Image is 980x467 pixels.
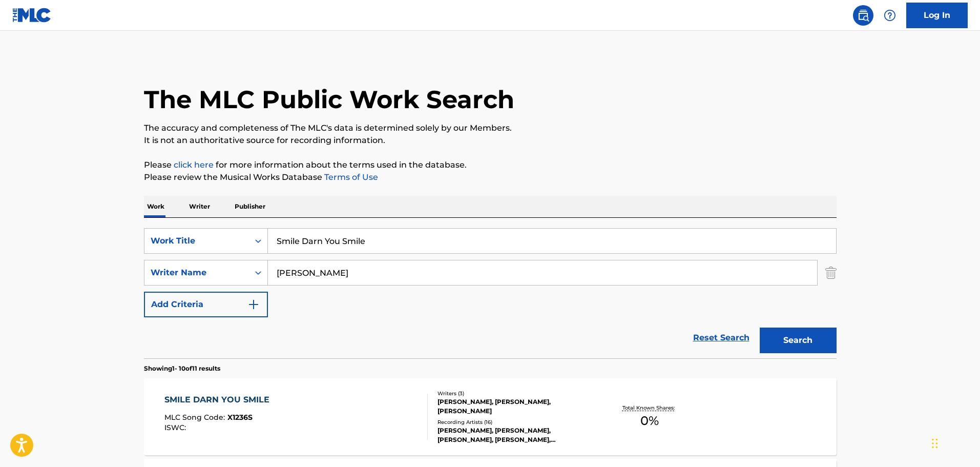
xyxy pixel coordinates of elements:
[760,328,837,353] button: Search
[144,159,837,171] p: Please for more information about the terms used in the database.
[227,413,253,422] span: X1236S
[164,394,275,406] div: SMILE DARN YOU SMILE
[151,235,243,247] div: Work Title
[12,8,52,23] img: MLC Logo
[144,84,514,115] h1: The MLC Public Work Search
[144,122,837,134] p: The accuracy and completeness of The MLC's data is determined solely by our Members.
[322,172,378,182] a: Terms of Use
[144,378,837,455] a: SMILE DARN YOU SMILEMLC Song Code:X1236SISWC:Writers (3)[PERSON_NAME], [PERSON_NAME], [PERSON_NAM...
[144,364,220,373] p: Showing 1 - 10 of 11 results
[932,428,938,459] div: Drag
[151,267,243,279] div: Writer Name
[144,134,837,147] p: It is not an authoritative source for recording information.
[688,327,755,349] a: Reset Search
[186,196,213,217] p: Writer
[144,171,837,184] p: Please review the Musical Works Database
[144,228,837,358] form: Search Form
[437,390,592,397] div: Writers ( 3 )
[906,3,968,28] a: Log In
[640,412,659,430] span: 0 %
[437,397,592,416] div: [PERSON_NAME], [PERSON_NAME], [PERSON_NAME]
[825,260,837,286] img: Delete Criterion
[437,418,592,426] div: Recording Artists ( 16 )
[929,418,980,467] iframe: Chat Widget
[164,423,189,432] span: ISWC :
[437,426,592,444] div: [PERSON_NAME], [PERSON_NAME], [PERSON_NAME], [PERSON_NAME], [PERSON_NAME]
[174,160,214,170] a: click here
[144,292,268,317] button: Add Criteria
[232,196,268,217] p: Publisher
[164,413,227,422] span: MLC Song Code :
[622,404,677,412] p: Total Known Shares:
[144,196,168,217] p: Work
[247,298,260,311] img: 9d2ae6d4665cec9f34b9.svg
[880,5,900,26] div: Help
[857,9,869,22] img: search
[853,5,873,26] a: Public Search
[884,9,896,22] img: help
